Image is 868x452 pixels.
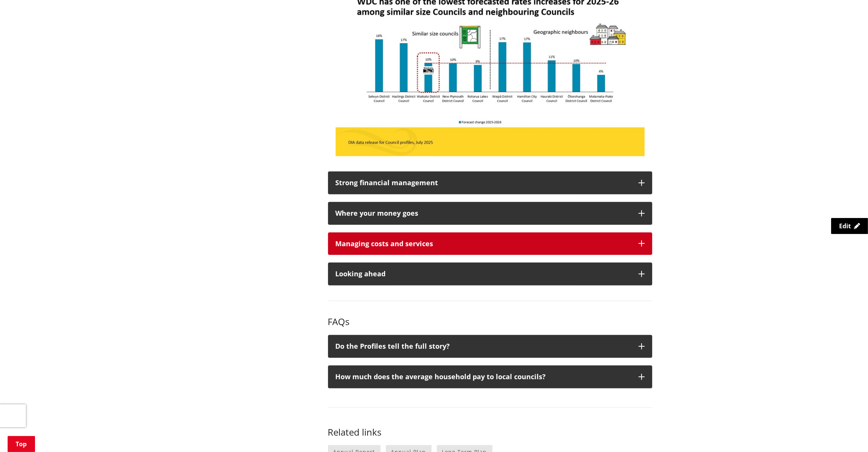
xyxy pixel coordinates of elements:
[328,202,652,225] button: Where your money goes
[328,316,652,327] h3: FAQs
[328,365,652,388] button: How much does the average household pay to local councils?
[328,172,652,194] button: Strong financial management
[839,222,851,230] span: Edit
[328,232,652,255] button: Managing costs and services
[336,343,631,350] div: Do the Profiles tell the full story?
[8,436,35,452] a: Top
[336,210,631,217] div: Where your money goes
[336,270,631,278] div: Looking ahead
[328,335,652,358] button: Do the Profiles tell the full story?
[328,263,652,285] button: Looking ahead
[833,420,860,447] iframe: Messenger Launcher
[336,373,631,381] div: How much does the average household pay to local councils?
[328,427,652,438] h3: Related links
[336,179,631,187] div: Strong financial management
[831,218,868,234] a: Edit
[336,240,631,248] div: Managing costs and services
